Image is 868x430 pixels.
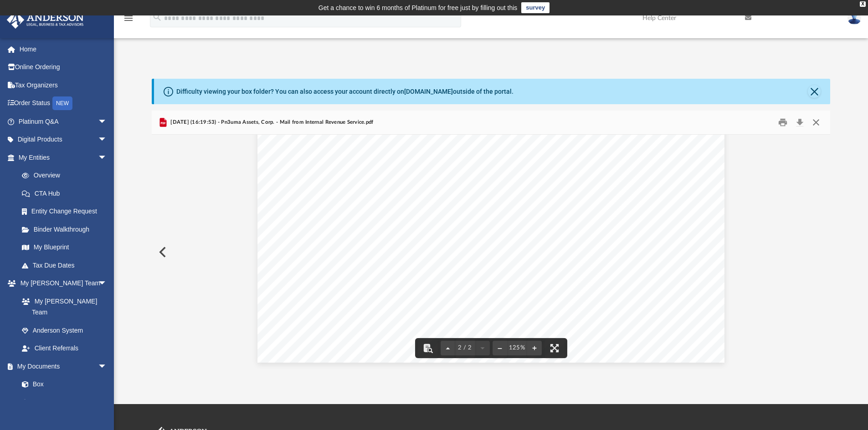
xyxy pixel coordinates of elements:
a: Online Ordering [6,58,121,76]
button: Previous File [152,239,172,265]
span: [DATE] (16:19:53) - Pn3uma Assets, Corp. - Mail from Internal Revenue Service.pdf [169,118,374,126]
button: Close [808,116,824,130]
a: Binder Walkthrough [13,220,121,238]
a: Platinum Q&Aarrow_drop_down [6,112,121,131]
button: Download [791,116,808,130]
button: Close [808,85,821,98]
a: survey [521,2,550,13]
button: Zoom out [493,338,507,358]
a: Home [6,40,121,58]
a: Tax Organizers [6,76,121,94]
button: Zoom in [527,338,542,358]
span: arrow_drop_down [98,357,116,376]
a: Client Referrals [13,339,116,358]
button: Enter fullscreen [544,338,565,358]
div: File preview [152,135,831,369]
a: My Documentsarrow_drop_down [6,357,116,375]
div: Preview [152,111,831,369]
div: Current zoom level [507,345,527,351]
span: arrow_drop_down [98,148,116,167]
button: Previous page [441,338,455,358]
button: Print [774,116,792,130]
button: Toggle findbar [418,338,438,358]
a: My [PERSON_NAME] Teamarrow_drop_down [6,274,116,293]
a: My Entitiesarrow_drop_down [6,148,121,167]
a: Box [13,375,112,394]
a: Order StatusNEW [6,94,121,113]
span: 2 / 2 [455,345,475,351]
a: My [PERSON_NAME] Team [13,292,112,321]
div: NEW [52,96,72,110]
div: Get a chance to win 6 months of Platinum for free just by filling out this [318,2,518,13]
a: [DOMAIN_NAME] [404,88,453,95]
a: CTA Hub [13,184,121,202]
img: Anderson Advisors Platinum Portal [4,11,87,29]
a: Digital Productsarrow_drop_down [6,131,121,149]
i: search [152,12,162,22]
div: close [860,1,866,7]
a: My Blueprint [13,238,116,257]
a: Entity Change Request [13,202,121,221]
div: Document Viewer [152,135,831,369]
i: menu [123,13,134,24]
a: Anderson System [13,321,116,339]
a: Overview [13,167,121,185]
button: 2 / 2 [455,338,475,358]
a: menu [123,17,134,24]
a: Meeting Minutes [13,393,116,411]
span: arrow_drop_down [98,131,116,149]
a: Tax Due Dates [13,256,121,274]
div: Difficulty viewing your box folder? You can also access your account directly on outside of the p... [176,87,514,96]
span: arrow_drop_down [98,112,116,131]
img: User Pic [847,11,861,25]
span: arrow_drop_down [98,274,116,293]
